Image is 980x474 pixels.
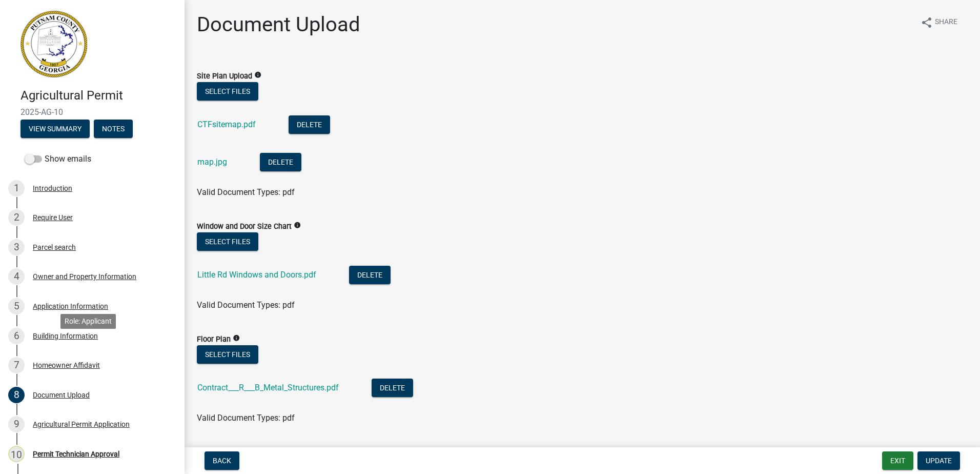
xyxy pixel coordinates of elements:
[8,446,25,462] div: 10
[94,120,133,138] button: Notes
[25,153,91,165] label: Show emails
[8,387,25,403] div: 8
[33,421,130,428] div: Agricultural Permit Application
[254,71,261,78] i: info
[33,362,100,369] div: Homeowner Affidavit
[21,88,176,103] h4: Agricultural Permit
[8,239,25,255] div: 3
[935,16,957,29] span: Share
[921,16,933,29] i: share
[33,450,119,458] div: Permit Technician Approval
[205,451,239,470] button: Back
[60,314,116,329] div: Role: Applicant
[197,336,231,343] label: Floor Plan
[8,357,25,373] div: 7
[197,12,360,37] h1: Document Upload
[197,223,292,230] label: Window and Door Size Chart
[8,298,25,314] div: 5
[289,115,330,134] button: Delete
[197,120,256,129] a: CTFsitemap.pdf
[197,157,227,167] a: map.jpg
[8,268,25,285] div: 4
[213,457,231,465] span: Back
[94,125,133,133] wm-modal-confirm: Notes
[197,270,316,280] a: Little Rd Windows and Doors.pdf
[197,300,295,310] span: Valid Document Types: pdf
[260,153,301,171] button: Delete
[197,345,258,364] button: Select files
[294,222,301,229] i: info
[349,266,391,284] button: Delete
[882,451,913,470] button: Exit
[197,73,252,80] label: Site Plan Upload
[197,383,339,392] a: Contract___R___B_Metal_Structures.pdf
[21,125,90,133] wm-modal-confirm: Summary
[33,244,76,251] div: Parcel search
[21,107,164,117] span: 2025-AG-10
[197,187,295,197] span: Valid Document Types: pdf
[8,328,25,344] div: 6
[912,12,966,32] button: shareShare
[21,120,90,138] button: View Summary
[33,332,98,340] div: Building Information
[926,457,952,465] span: Update
[33,214,73,221] div: Require User
[33,391,90,399] div: Document Upload
[289,121,330,130] wm-modal-confirm: Delete Document
[197,232,258,251] button: Select files
[372,384,413,393] wm-modal-confirm: Delete Document
[33,185,72,192] div: Introduction
[197,413,295,423] span: Valid Document Types: pdf
[8,209,25,226] div: 2
[197,82,258,101] button: Select files
[33,273,136,280] div: Owner and Property Information
[917,451,960,470] button: Update
[33,303,108,310] div: Application Information
[21,11,87,77] img: Putnam County, Georgia
[233,334,240,342] i: info
[8,416,25,432] div: 9
[372,379,413,397] button: Delete
[349,271,391,281] wm-modal-confirm: Delete Document
[8,180,25,196] div: 1
[260,158,301,168] wm-modal-confirm: Delete Document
